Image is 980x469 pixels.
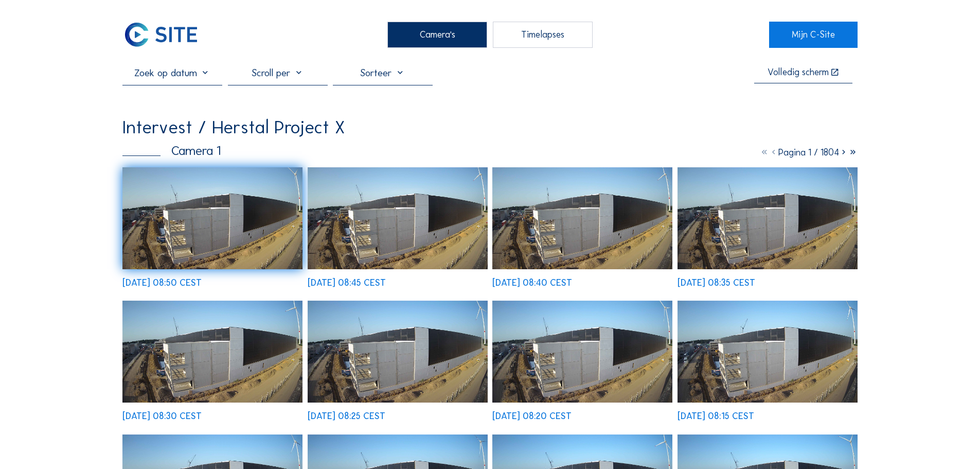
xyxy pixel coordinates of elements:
div: Volledig scherm [768,68,829,78]
span: Pagina 1 / 1804 [778,147,839,158]
div: [DATE] 08:45 CEST [308,279,386,288]
img: image_52533307 [308,167,488,269]
img: image_52533446 [122,167,302,269]
img: image_52533171 [492,167,672,269]
a: Mijn C-Site [769,22,857,47]
img: image_52532893 [122,301,302,403]
img: image_52533035 [678,167,858,269]
div: [DATE] 08:35 CEST [678,279,755,288]
div: [DATE] 08:30 CEST [122,412,202,421]
img: image_52532695 [492,301,672,403]
div: [DATE] 08:15 CEST [678,412,754,421]
img: image_52532555 [678,301,858,403]
div: [DATE] 08:25 CEST [308,412,385,421]
img: C-SITE Logo [122,22,200,47]
div: [DATE] 08:50 CEST [122,279,202,288]
img: image_52532752 [308,301,488,403]
a: C-SITE Logo [122,22,210,47]
input: Zoek op datum 󰅀 [122,66,222,79]
div: Timelapses [493,22,593,47]
div: Camera 1 [122,145,221,158]
div: [DATE] 08:40 CEST [492,279,572,288]
div: Camera's [387,22,487,47]
div: Intervest / Herstal Project X [122,118,345,136]
div: [DATE] 08:20 CEST [492,412,572,421]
